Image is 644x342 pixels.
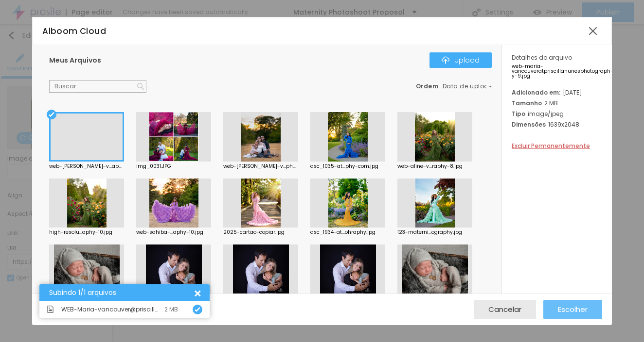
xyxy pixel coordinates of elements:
[136,164,211,169] div: img_0031.JPG
[42,25,106,37] span: Alboom Cloud
[558,305,588,313] span: Escolher
[512,110,525,118] span: Tipo
[136,230,211,235] div: web-sahiba-...aphy-10.jpg
[488,305,521,313] span: Cancelar
[310,164,385,169] div: dsc_1035-at...phy-com.jpg
[137,83,144,90] img: Icone
[61,307,160,312] span: WEB-Maria-vancouver@priscillanunesphotograph-y-9.jpg
[49,230,124,235] div: high-resolu...aphy-10.jpg
[195,307,200,312] img: Icone
[49,164,124,169] div: web-[PERSON_NAME]-v...aph-y-9.jpg
[164,307,178,312] div: 2 MB
[512,99,542,107] span: Tamanho
[442,56,480,64] div: Upload
[512,110,602,118] div: image/jpeg
[474,300,536,319] button: Cancelar
[512,120,602,129] div: 1639x2048
[47,306,54,313] img: Icone
[49,55,101,65] span: Meus Arquivos
[543,300,602,319] button: Escolher
[443,83,493,89] span: Data de upload
[512,88,602,97] div: [DATE]
[397,230,472,235] div: 123-materni...ography.jpg
[223,164,298,169] div: web-[PERSON_NAME]-v...ph-y-14.jpg
[397,164,472,169] div: web-aline-v...raphy-8.jpg
[512,88,560,97] span: Adicionado em:
[223,230,298,235] div: 2025-cartao-copiar.jpg
[429,52,492,68] button: IconeUpload
[512,99,602,107] div: 2 MB
[416,83,492,89] div: :
[512,53,572,62] span: Detalhes do arquivo
[49,289,193,296] div: Subindo 1/1 arquivos
[512,64,602,79] span: web-maria-vancouveratpriscillanunesphotograph-y-9.jpg
[442,56,449,64] img: Icone
[49,80,146,93] input: Buscar
[416,82,439,90] span: Ordem
[512,142,590,150] span: Excluir Permanentemente
[512,120,546,129] span: Dimensões
[310,230,385,235] div: dsc_1934-at...ohraphy.jpg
